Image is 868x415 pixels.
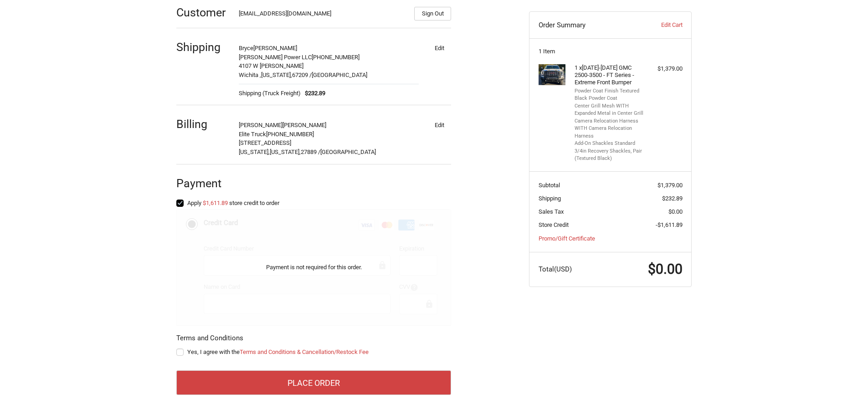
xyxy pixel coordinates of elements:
[187,348,369,355] span: Yes, I agree with the
[539,235,595,242] a: Promo/Gift Certificate
[539,48,683,55] h3: 1 Item
[239,62,303,69] span: 4107 W [PERSON_NAME]
[668,208,683,215] span: $0.00
[637,20,682,30] a: Edit Cart
[261,72,292,78] span: [US_STATE],
[239,89,301,98] span: Shipping (Truck Freight)
[301,149,320,155] span: 27889 /
[266,131,314,138] span: [PHONE_NUMBER]
[539,195,561,202] span: Shipping
[239,54,312,61] span: [PERSON_NAME] Power LLC
[539,221,569,228] span: Store Credit
[575,87,644,102] li: Powder Coat Finish Textured Black Powder Coat
[239,139,291,146] span: [STREET_ADDRESS]
[282,122,326,128] span: [PERSON_NAME]
[427,41,451,54] button: Edit
[539,208,564,215] span: Sales Tax
[539,265,572,273] span: Total (USD)
[240,348,369,355] a: Terms and Conditions & Cancellation/Restock Fee
[203,200,228,206] a: $1,611.89
[270,149,301,155] span: [US_STATE],
[176,370,451,395] button: Place Order
[575,118,644,140] li: Camera Relocation Harness WITH Camera Relocation Harness
[575,64,644,87] h4: 1 x [DATE]-[DATE] GMC 2500-3500 - FT Series - Extreme Front Bumper
[176,117,230,131] h2: Billing
[176,40,230,54] h2: Shipping
[239,149,270,155] span: [US_STATE],
[239,131,266,138] span: Elite Truck
[539,182,560,189] span: Subtotal
[320,149,376,155] span: [GEOGRAPHIC_DATA]
[301,89,326,98] span: $232.89
[239,122,282,128] span: [PERSON_NAME]
[539,20,637,30] h3: Order Summary
[239,72,261,78] span: Wichita ,
[239,45,253,51] span: Bryce
[266,263,362,272] p: Payment is not required for this order.
[239,9,406,20] div: [EMAIL_ADDRESS][DOMAIN_NAME]
[292,72,312,78] span: 67209 /
[176,333,243,348] legend: Terms and Conditions
[575,140,644,163] li: Add-On Shackles Standard 3/4in Recovery Shackles, Pair (Textured Black)
[575,102,644,118] li: Center Grill Mesh WITH Expanded Metal in Center Grill
[648,261,683,277] span: $0.00
[647,64,683,73] div: $1,379.00
[427,118,451,131] button: Edit
[176,200,451,207] label: Apply store credit to order
[253,45,297,51] span: [PERSON_NAME]
[176,176,230,190] h2: Payment
[656,221,683,228] span: -$1,611.89
[312,72,367,78] span: [GEOGRAPHIC_DATA]
[312,54,360,61] span: [PHONE_NUMBER]
[176,5,230,20] h2: Customer
[822,371,868,415] iframe: Chat Widget
[657,182,683,189] span: $1,379.00
[662,195,683,202] span: $232.89
[414,7,451,20] button: Sign Out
